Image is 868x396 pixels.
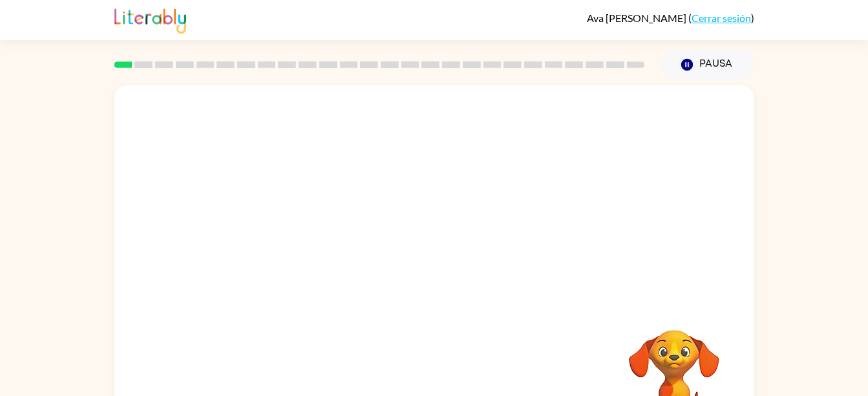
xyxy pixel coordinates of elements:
[587,12,754,24] div: ( )
[661,50,754,80] button: Pausa
[692,12,751,24] a: Cerrar sesión
[587,12,688,24] span: Ava [PERSON_NAME]
[114,5,186,34] img: Literably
